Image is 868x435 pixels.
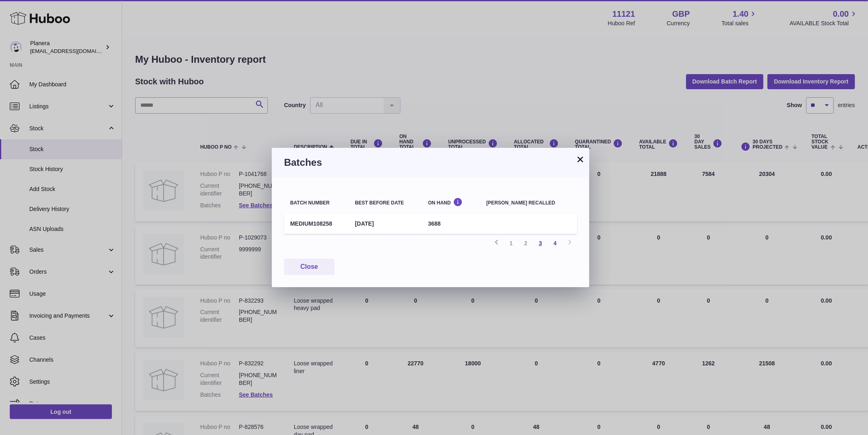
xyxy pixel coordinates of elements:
[504,236,518,250] a: 1
[575,154,585,164] button: ×
[428,198,474,205] div: On Hand
[486,200,571,206] div: [PERSON_NAME] recalled
[284,259,335,275] button: Close
[284,156,577,169] h3: Batches
[422,214,480,234] td: 3688
[533,236,548,250] a: 3
[290,200,343,206] div: Batch number
[284,214,349,234] td: MEDIUM108258
[518,236,533,250] a: 2
[355,200,416,206] div: Best before date
[548,236,562,250] a: 4
[349,214,422,234] td: [DATE]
